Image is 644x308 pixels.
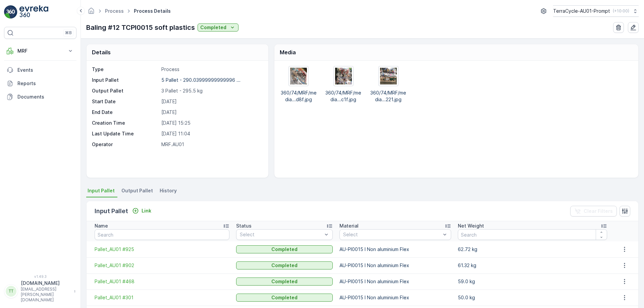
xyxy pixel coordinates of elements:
[92,77,159,83] p: Input Pallet
[129,207,154,215] button: Link
[88,10,95,15] a: Homepage
[369,89,408,103] p: 360/74/MRF/media...221.jpg
[458,229,607,240] input: Search
[336,273,454,290] td: AU-PI0015 I Non aluminium Flex
[92,130,159,137] p: Last Update Time
[95,206,128,216] p: Input Pallet
[92,48,111,56] p: Details
[19,5,48,19] img: logo_light-DOdMpM7g.png
[161,109,261,116] p: [DATE]
[271,262,298,269] p: Completed
[4,90,76,104] a: Documents
[198,23,238,32] button: Completed
[161,87,261,94] p: 3 Pallet - 295.5 kg
[95,229,229,240] input: Search
[21,280,70,287] p: [DOMAIN_NAME]
[92,141,159,148] p: Operator
[95,223,108,229] p: Name
[553,5,639,17] button: TerraCycle-AU01-Prompt(+10:00)
[324,89,363,103] p: 360/74/MRF/media...c1f.jpg
[142,207,151,214] p: Link
[236,245,333,253] button: Completed
[336,290,454,306] td: AU-PI0015 I Non aluminium Flex
[132,8,172,14] span: Process Details
[454,273,610,290] td: 59.0 kg
[584,208,613,214] p: Clear Filters
[88,187,115,194] span: Input Pallet
[17,67,74,73] p: Events
[200,24,226,31] p: Completed
[92,109,159,116] p: End Date
[95,294,229,301] a: Pallet_AU01 #301
[4,77,76,90] a: Reports
[236,294,333,302] button: Completed
[86,22,195,33] p: Baling #12 TCPI0015 soft plastics
[339,223,359,229] p: Material
[570,206,617,217] button: Clear Filters
[161,120,261,126] p: [DATE] 15:25
[280,48,296,56] p: Media
[4,44,76,58] button: MRF
[65,30,72,36] p: ⌘B
[343,231,440,238] p: Select
[4,63,76,77] a: Events
[6,286,16,297] div: TT
[336,241,454,257] td: AU-PI0015 I Non aluminium Flex
[458,223,484,229] p: Net Weight
[336,257,454,273] td: AU-PI0015 I Non aluminium Flex
[454,290,610,306] td: 50.0 kg
[271,246,298,253] p: Completed
[95,278,229,285] a: Pallet_AU01 #468
[92,66,159,73] p: Type
[240,231,323,238] p: Select
[95,262,229,269] a: Pallet_AU01 #902
[4,274,76,279] span: v 1.49.3
[21,287,70,303] p: [EMAIL_ADDRESS][PERSON_NAME][DOMAIN_NAME]
[17,94,74,100] p: Documents
[271,294,298,301] p: Completed
[92,87,159,94] p: Output Pallet
[92,98,159,105] p: Start Date
[17,48,63,54] p: MRF
[236,278,333,286] button: Completed
[553,8,610,14] p: TerraCycle-AU01-Prompt
[105,8,124,14] a: Process
[121,187,153,194] span: Output Pallet
[380,68,397,84] img: Media Preview
[613,8,629,14] p: ( +10:00 )
[160,187,177,194] span: History
[454,241,610,257] td: 62.72 kg
[95,246,229,253] a: Pallet_AU01 #925
[454,257,610,273] td: 61.32 kg
[271,278,298,285] p: Completed
[290,68,307,84] img: Media Preview
[161,66,261,73] p: Process
[236,223,252,229] p: Status
[161,98,261,105] p: [DATE]
[17,80,74,87] p: Reports
[161,77,240,83] p: 5 Pallet - 290.03999999999996 ...
[4,5,17,19] img: logo
[161,130,261,137] p: [DATE] 11:04
[335,68,352,84] img: Media Preview
[92,120,159,126] p: Creation Time
[280,89,318,103] p: 360/74/MRF/media...d8f.jpg
[161,141,261,148] p: MRF.AU01
[4,280,76,303] button: TT[DOMAIN_NAME][EMAIL_ADDRESS][PERSON_NAME][DOMAIN_NAME]
[236,261,333,269] button: Completed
